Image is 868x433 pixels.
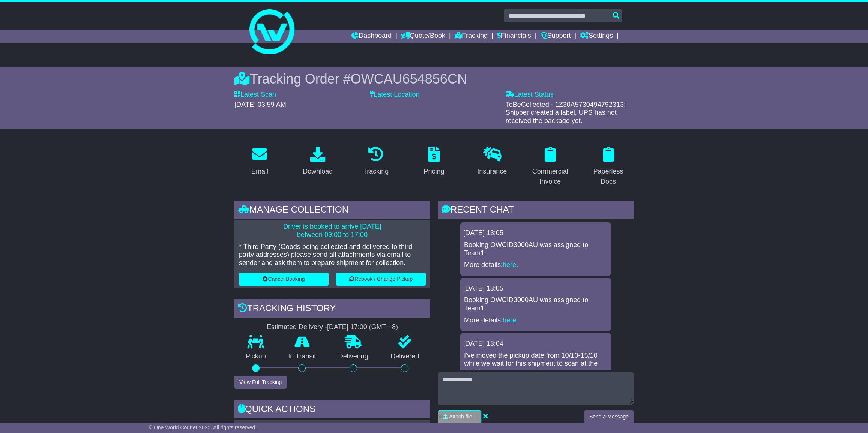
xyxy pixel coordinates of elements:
div: Estimated Delivery - [234,323,430,331]
div: RECENT CHAT [438,201,634,221]
button: Send a Message [584,410,634,423]
label: Latest Location [370,91,419,99]
p: Booking OWCID3000AU was assigned to Team1. [464,296,607,312]
a: Financials [497,30,531,43]
p: Delivered [380,352,431,361]
p: Booking OWCID3000AU was assigned to Team1. [464,241,607,257]
p: I've moved the pickup date from 10/10-15/10 while we wait for this shipment to scan at the depot. [464,352,607,376]
button: Rebook / Change Pickup [336,273,426,286]
p: Delivering [327,352,380,361]
div: Commercial Invoice [530,166,571,187]
div: Tracking Order # [234,71,634,87]
a: Tracking [455,30,488,43]
div: Tracking history [234,299,430,319]
a: Quote/Book [401,30,445,43]
a: here [503,316,516,324]
a: Support [541,30,571,43]
div: [DATE] 13:04 [463,340,608,348]
button: Cancel Booking [239,273,329,286]
p: More details: . [464,316,607,325]
div: Insurance [477,166,507,177]
a: Pricing [419,144,449,179]
p: In Transit [277,352,327,361]
label: Latest Status [506,91,554,99]
a: Tracking [358,144,393,179]
a: Dashboard [351,30,392,43]
a: Paperless Docs [583,144,634,189]
a: here [503,261,516,268]
div: Tracking [363,166,389,177]
div: Download [303,166,333,177]
div: [DATE] 13:05 [463,229,608,237]
div: [DATE] 13:05 [463,285,608,293]
a: Commercial Invoice [525,144,575,189]
p: Driver is booked to arrive [DATE] between 09:00 to 17:00 [239,223,426,239]
p: More details: . [464,261,607,269]
p: * Third Party (Goods being collected and delivered to third party addresses) please send all atta... [239,243,426,267]
span: © One World Courier 2025. All rights reserved. [149,424,257,430]
span: [DATE] 03:59 AM [234,101,286,108]
a: Download [298,144,338,179]
label: Latest Scan [234,91,276,99]
a: Insurance [472,144,512,179]
span: OWCAU654856CN [351,71,467,87]
div: Quick Actions [234,400,430,420]
div: Email [251,166,268,177]
div: Paperless Docs [588,166,629,187]
div: Pricing [423,166,444,177]
p: Pickup [234,352,277,361]
span: ToBeCollected - 1Z30A5730494792313: Shipper created a label, UPS has not received the package yet. [506,101,626,124]
div: Manage collection [234,201,430,221]
div: [DATE] 17:00 (GMT +8) [327,323,398,331]
a: Settings [580,30,613,43]
button: View Full Tracking [234,376,287,389]
a: Email [246,144,273,179]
